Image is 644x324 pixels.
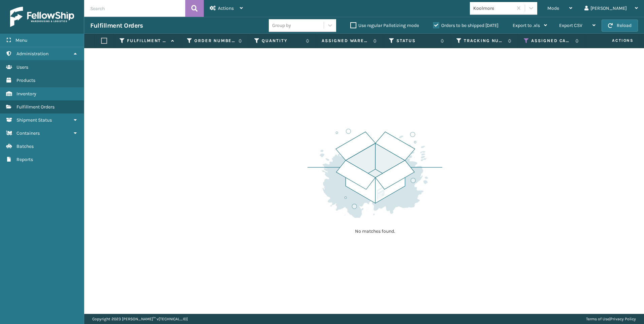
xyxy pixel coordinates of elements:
span: Containers [17,130,40,136]
label: Status [396,38,437,44]
div: Koolmore [473,5,513,12]
label: Assigned Carrier Service [531,38,572,44]
label: Use regular Palletizing mode [350,23,419,28]
span: Shipment Status [17,117,52,123]
span: Menu [15,37,27,43]
button: Reload [602,20,638,32]
label: Fulfillment Order Id [127,38,168,44]
span: Inventory [17,91,36,97]
label: Quantity [262,38,302,44]
span: Export CSV [559,23,582,28]
span: Administration [17,51,49,57]
div: Group by [272,22,291,29]
label: Order Number [194,38,235,44]
span: Batches [17,143,34,149]
span: Export to .xls [513,23,540,28]
span: Actions [591,35,638,46]
img: logo [10,7,74,27]
span: Users [17,64,28,70]
label: Assigned Warehouse [322,38,370,44]
span: Actions [218,5,234,11]
label: Tracking Number [464,38,505,44]
span: Reports [17,157,33,162]
span: Mode [547,5,559,11]
span: Products [17,77,35,83]
label: Orders to be shipped [DATE] [433,23,498,28]
span: Fulfillment Orders [17,104,55,110]
h3: Fulfillment Orders [90,22,143,30]
p: Copyright 2023 [PERSON_NAME]™ v [TECHNICAL_ID] [92,314,188,324]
